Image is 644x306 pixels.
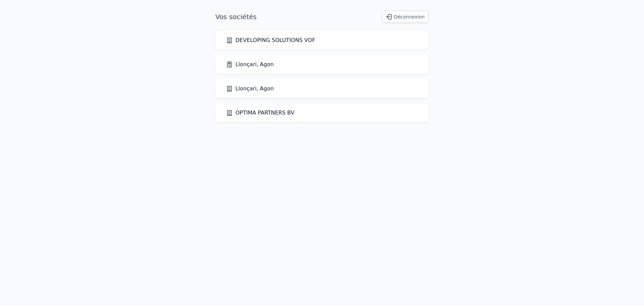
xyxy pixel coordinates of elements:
[226,85,274,93] a: Llonçari, Agon
[215,12,257,21] h1: Vos sociétés
[226,109,294,117] a: OPTIMA PARTNERS BV
[226,36,315,44] a: DEVELOPING SOLUTIONS VOF
[226,60,274,69] a: Llonçari, Agon
[382,11,429,23] button: Déconnexion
